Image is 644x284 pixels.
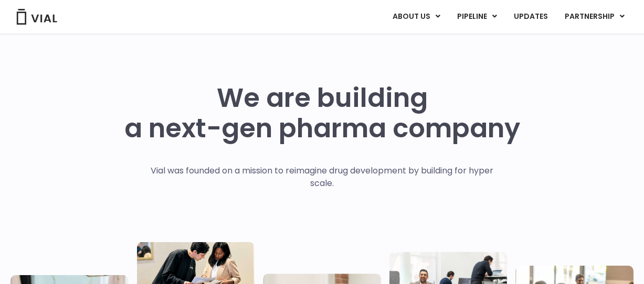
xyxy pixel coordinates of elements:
img: Vial Logo [16,9,58,25]
h1: We are building a next-gen pharma company [124,83,520,144]
a: PARTNERSHIPMenu Toggle [556,8,633,26]
a: PIPELINEMenu Toggle [449,8,505,26]
a: ABOUT USMenu Toggle [384,8,448,26]
a: UPDATES [505,8,556,26]
p: Vial was founded on a mission to reimagine drug development by building for hyper scale. [140,165,504,190]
